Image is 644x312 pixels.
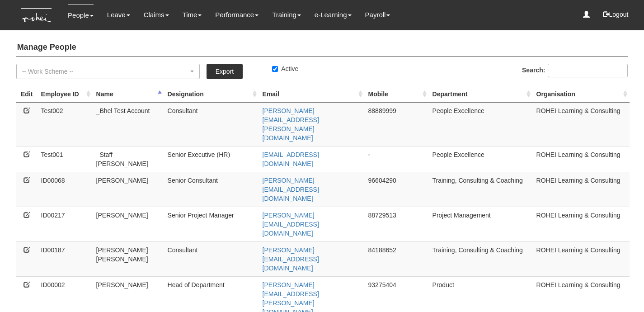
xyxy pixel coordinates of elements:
[315,5,352,25] a: e-Learning
[259,86,365,103] th: Email : activate to sort column ascending
[107,5,130,25] a: Leave
[263,151,319,167] a: [EMAIL_ADDRESS][DOMAIN_NAME]
[164,86,259,103] th: Designation : activate to sort column ascending
[263,212,319,237] a: [PERSON_NAME][EMAIL_ADDRESS][DOMAIN_NAME]
[533,207,630,241] td: ROHEI Learning & Consulting
[164,102,259,146] td: Consultant
[365,5,390,25] a: Payroll
[533,172,630,207] td: ROHEI Learning & Consulting
[365,172,429,207] td: 96604290
[164,241,259,276] td: Consultant
[38,102,93,146] td: Test002
[522,64,628,77] label: Search:
[38,241,93,276] td: ID00187
[365,102,429,146] td: 88889999
[263,246,319,272] a: [PERSON_NAME][EMAIL_ADDRESS][DOMAIN_NAME]
[429,86,533,103] th: Department : activate to sort column ascending
[263,107,319,142] a: [PERSON_NAME][EMAIL_ADDRESS][PERSON_NAME][DOMAIN_NAME]
[38,172,93,207] td: ID00068
[533,146,630,172] td: ROHEI Learning & Consulting
[533,86,630,103] th: Organisation : activate to sort column ascending
[93,207,164,241] td: [PERSON_NAME]
[164,172,259,207] td: Senior Consultant
[533,102,630,146] td: ROHEI Learning & Consulting
[272,66,278,72] input: Active
[93,102,164,146] td: _Bhel Test Account
[68,5,94,26] a: People
[22,67,188,76] div: -- Work Scheme --
[429,146,533,172] td: People Excellence
[183,5,202,25] a: Time
[16,38,628,57] h4: Manage People
[429,207,533,241] td: Project Management
[272,64,298,73] label: Active
[215,5,259,25] a: Performance
[144,5,169,25] a: Claims
[38,207,93,241] td: ID00217
[429,102,533,146] td: People Excellence
[429,241,533,276] td: Training, Consulting & Coaching
[38,86,93,103] th: Employee ID: activate to sort column ascending
[164,207,259,241] td: Senior Project Manager
[16,86,38,103] th: Edit
[93,172,164,207] td: [PERSON_NAME]
[365,86,429,103] th: Mobile : activate to sort column ascending
[597,4,635,25] button: Logout
[263,177,319,202] a: [PERSON_NAME][EMAIL_ADDRESS][DOMAIN_NAME]
[533,241,630,276] td: ROHEI Learning & Consulting
[272,5,301,25] a: Training
[365,207,429,241] td: 88729513
[429,172,533,207] td: Training, Consulting & Coaching
[93,146,164,172] td: _Staff [PERSON_NAME]
[365,241,429,276] td: 84188652
[93,86,164,103] th: Name : activate to sort column descending
[93,241,164,276] td: [PERSON_NAME] [PERSON_NAME]
[548,64,628,77] input: Search:
[38,146,93,172] td: Test001
[207,64,243,79] a: Export
[16,64,200,79] button: -- Work Scheme --
[365,146,429,172] td: -
[164,146,259,172] td: Senior Executive (HR)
